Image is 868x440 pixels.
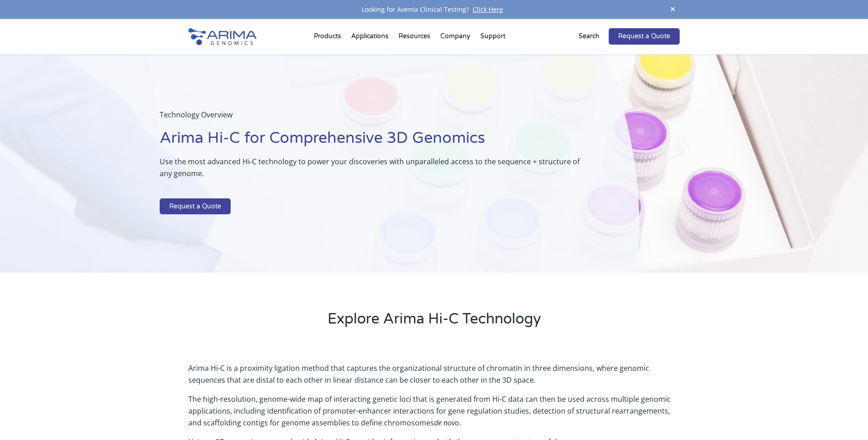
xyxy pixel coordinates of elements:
[160,156,594,187] p: Use the most advanced Hi-C technology to power your discoveries with unparalleled access to the s...
[579,30,600,42] p: Search
[469,5,507,14] a: Click Here
[188,4,680,15] div: Looking for Aventa Clinical Testing?
[160,109,594,128] p: Technology Overview
[188,28,257,45] img: Arima-Genomics-logo
[434,418,459,428] i: de novo
[160,128,594,156] h1: Arima Hi-C for Comprehensive 3D Genomics
[160,198,231,215] a: Request a Quote
[188,309,680,336] h2: Explore Arima Hi-C Technology
[188,393,680,436] p: The high-resolution, genome-wide map of interacting genetic loci that is generated from Hi-C data...
[609,28,680,45] a: Request a Quote
[188,362,680,393] p: Arima Hi-C is a proximity ligation method that captures the organizational structure of chromatin...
